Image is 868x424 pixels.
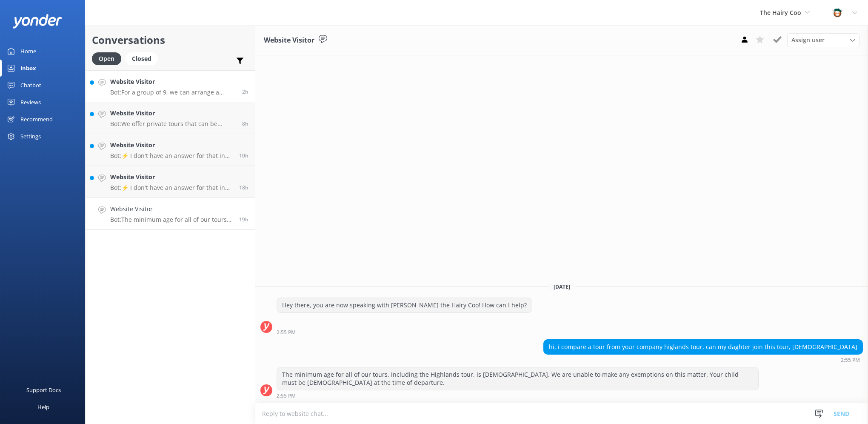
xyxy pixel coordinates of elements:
[13,14,62,28] img: yonder-white-logo.png
[110,140,233,150] h4: Website Visitor
[544,340,862,354] div: hi, i compare a tour from your company higlands tour, can my daghter join this tour, [DEMOGRAPHIC...
[277,330,296,335] strong: 2:55 PM
[20,60,36,77] div: Inbox
[92,32,248,48] h2: Conversations
[239,216,248,223] span: 02:55pm 19-Aug-2025 (UTC +01:00) Europe/Dublin
[20,94,41,111] div: Reviews
[110,120,236,128] p: Bot: We offer private tours that can be customized to your preferences. You can find more informa...
[277,298,532,312] div: Hey there, you are now speaking with [PERSON_NAME] the Hairy Coo! How can I help?
[126,52,158,65] div: Closed
[841,358,860,363] strong: 2:55 PM
[110,152,233,160] p: Bot: ⚡ I don't have an answer for that in my knowledge base. Please try and rephrase your questio...
[20,77,41,94] div: Chatbot
[126,54,162,63] a: Closed
[86,102,255,134] a: Website VisitorBot:We offer private tours that can be customized to your preferences. You can fin...
[110,204,233,214] h4: Website Visitor
[110,109,236,118] h4: Website Visitor
[26,381,61,398] div: Support Docs
[239,152,248,159] span: 12:03am 20-Aug-2025 (UTC +01:00) Europe/Dublin
[277,393,296,398] strong: 2:55 PM
[760,9,801,17] span: The Hairy Coo
[239,184,248,191] span: 03:15pm 19-Aug-2025 (UTC +01:00) Europe/Dublin
[543,357,863,363] div: 02:55pm 19-Aug-2025 (UTC +01:00) Europe/Dublin
[110,77,236,86] h4: Website Visitor
[791,35,825,45] span: Assign user
[20,43,36,60] div: Home
[20,111,53,128] div: Recommend
[277,329,532,335] div: 02:55pm 19-Aug-2025 (UTC +01:00) Europe/Dublin
[86,70,255,102] a: Website VisitorBot:For a group of 9, we can arrange a private tour. Please fill out our private t...
[548,283,575,290] span: [DATE]
[277,367,758,390] div: The minimum age for all of our tours, including the Highlands tour, is [DEMOGRAPHIC_DATA]. We are...
[242,120,248,127] span: 01:55am 20-Aug-2025 (UTC +01:00) Europe/Dublin
[37,398,49,415] div: Help
[831,6,844,19] img: 457-1738239164.png
[242,88,248,95] span: 07:34am 20-Aug-2025 (UTC +01:00) Europe/Dublin
[92,52,121,65] div: Open
[787,33,859,47] div: Assign User
[264,35,314,46] h3: Website Visitor
[92,54,126,63] a: Open
[277,392,759,398] div: 02:55pm 19-Aug-2025 (UTC +01:00) Europe/Dublin
[20,128,41,145] div: Settings
[110,184,233,192] p: Bot: ⚡ I don't have an answer for that in my knowledge base. Please try and rephrase your questio...
[110,89,236,96] p: Bot: For a group of 9, we can arrange a private tour. Please fill out our private tour form to en...
[110,216,233,223] p: Bot: The minimum age for all of our tours, including the Highlands tour, is [DEMOGRAPHIC_DATA]. W...
[110,172,233,182] h4: Website Visitor
[86,166,255,198] a: Website VisitorBot:⚡ I don't have an answer for that in my knowledge base. Please try and rephras...
[86,134,255,166] a: Website VisitorBot:⚡ I don't have an answer for that in my knowledge base. Please try and rephras...
[86,198,255,230] a: Website VisitorBot:The minimum age for all of our tours, including the Highlands tour, is [DEMOGR...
